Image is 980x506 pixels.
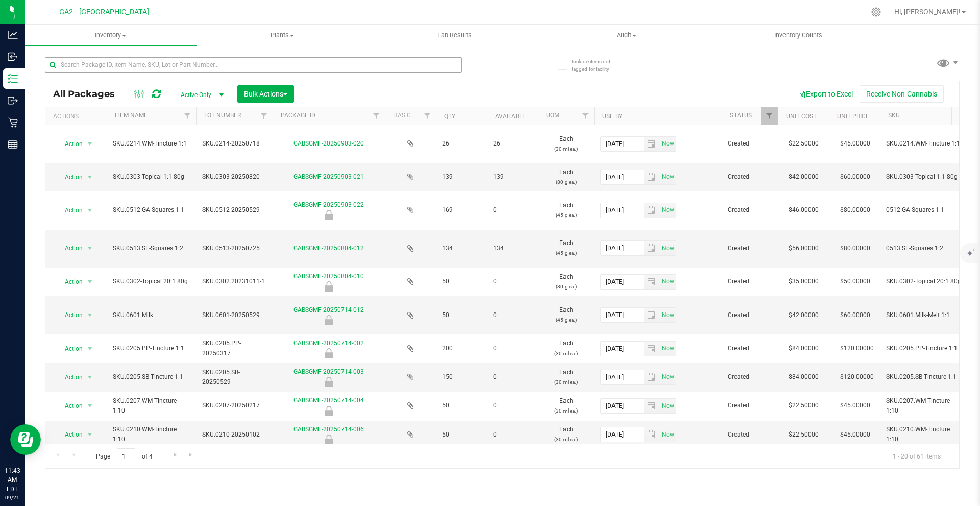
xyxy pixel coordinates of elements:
span: SKU.0205.PP-Tincture 1:1 [886,344,963,353]
span: Each [544,396,588,416]
a: GABSGMF-20250903-020 [293,140,364,147]
span: Created [728,277,772,286]
span: 50 [442,277,481,286]
span: select [659,275,676,289]
span: SKU.0601-20250529 [202,310,266,320]
span: 26 [442,139,481,149]
span: Created [728,401,772,411]
span: Each [544,305,588,325]
span: SKU.0214.WM-Tincture 1:1 [886,139,963,149]
div: Newly Received [271,281,386,292]
td: $22.50000 [778,392,829,420]
span: select [84,308,96,322]
p: 11:43 AM EDT [5,466,20,494]
span: Set Current date [659,203,676,218]
span: Action [56,170,83,184]
span: 50 [442,430,481,440]
span: 50 [442,310,481,320]
span: Action [56,241,83,255]
span: 169 [442,205,481,215]
span: select [644,241,659,255]
div: Actions [53,113,103,120]
span: select [659,170,676,184]
span: Each [544,134,588,154]
p: (45 g ea.) [544,315,588,325]
inline-svg: Retail [8,117,18,128]
inline-svg: Reports [8,139,18,150]
a: Filter [179,107,196,125]
span: Set Current date [659,241,676,256]
a: Filter [256,107,273,125]
span: Set Current date [659,341,676,356]
td: $56.00000 [778,230,829,268]
p: (30 ml ea.) [544,349,588,358]
button: Export to Excel [791,85,860,103]
span: Action [56,427,83,442]
span: select [644,137,659,151]
span: select [84,170,96,184]
iframe: Resource center [10,424,41,455]
a: Lot Number [204,112,241,119]
span: Set Current date [659,370,676,384]
span: 150 [442,372,481,382]
a: Filter [761,107,778,125]
span: Lab Results [424,31,485,40]
a: GABSGMF-20250714-004 [293,397,364,404]
td: $84.00000 [778,334,829,363]
span: SKU.0210.WM-Tincture 1:10 [886,425,963,444]
inline-svg: Inventory [8,74,18,84]
a: GABSGMF-20250714-002 [293,340,364,347]
inline-svg: Outbound [8,95,18,106]
a: Go to the next page [167,448,182,462]
a: Unit Cost [786,113,817,120]
a: GABSGMF-20250714-006 [293,426,364,433]
span: $120.00000 [835,370,879,384]
span: Action [56,203,83,218]
span: Each [544,238,588,258]
span: select [84,137,96,151]
span: select [659,399,676,413]
span: SKU.0207.WM-Tincture 1:10 [113,396,190,416]
span: select [644,370,659,384]
p: (45 g ea.) [544,210,588,220]
span: Created [728,372,772,382]
span: select [84,399,96,413]
span: 139 [493,172,532,182]
p: (80 g ea.) [544,282,588,292]
span: 0513.SF-Squares 1:2 [886,244,963,253]
a: Inventory Counts [713,25,885,46]
inline-svg: Inbound [8,52,18,62]
span: 134 [442,244,481,253]
a: Status [730,112,752,119]
span: SKU.0207-20250217 [202,401,266,411]
a: Unit Price [837,113,869,120]
span: Action [56,275,83,289]
span: select [644,170,659,184]
a: UOM [546,112,559,119]
a: GABSGMF-20250714-012 [293,306,364,314]
span: 0 [493,277,532,286]
td: $42.00000 [778,296,829,334]
span: SKU.0513-20250725 [202,244,266,253]
a: GABSGMF-20250714-003 [293,368,364,375]
td: $22.50000 [778,421,829,449]
a: SKU [888,112,900,119]
span: SKU.0205.SB-20250529 [202,368,266,387]
span: SKU.0302.20231011-1 [202,277,266,286]
p: 09/21 [5,494,20,501]
span: 139 [442,172,481,182]
span: $80.00000 [835,241,875,256]
div: Newly Received [271,315,386,325]
span: Audit [541,31,712,40]
a: Audit [541,25,713,46]
span: Created [728,430,772,440]
span: $60.00000 [835,308,875,323]
span: Include items not tagged for facility [572,58,623,73]
span: select [84,275,96,289]
span: $45.00000 [835,427,875,442]
span: Action [56,342,83,356]
td: $46.00000 [778,191,829,230]
a: Go to the last page [184,448,199,462]
span: Plants [197,31,368,40]
span: select [644,203,659,218]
